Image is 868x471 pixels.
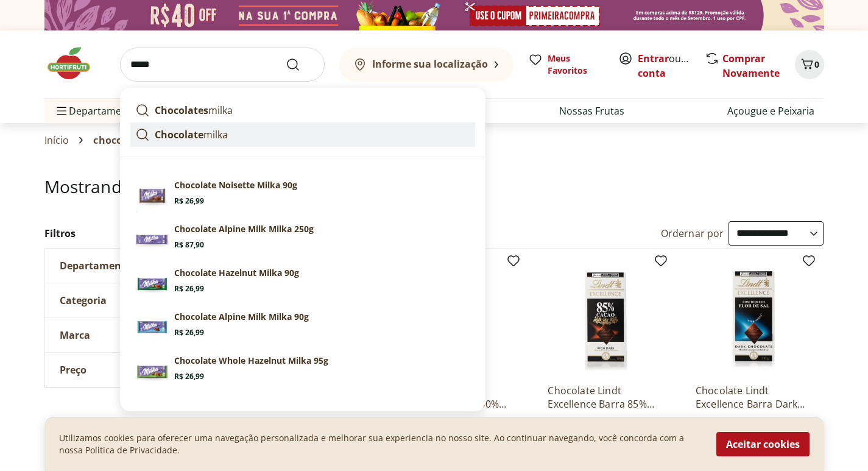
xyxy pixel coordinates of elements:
[44,45,105,82] img: Hortifruti
[44,221,228,246] h2: Filtros
[155,127,228,142] p: milka
[696,384,811,411] a: Chocolate Lindt Excellence Barra Dark Flor de Sal 100g
[174,311,309,323] p: Chocolate Alpine Milk Milka 90g
[60,260,132,272] span: Departamento
[130,218,475,262] a: Chocolate Alpine Milk Milka 250gChocolate Alpine Milk Milka 250gR$ 87,90
[155,104,208,117] strong: Chocolates
[286,57,315,72] button: Submit Search
[93,135,171,146] span: chocolate barra
[548,258,663,374] img: Chocolate Lindt Excellence Barra 85% Dark 100g
[638,51,692,80] span: ou
[45,249,228,283] button: Departamento
[135,223,169,257] img: Chocolate Alpine Milk Milka 250g
[661,227,724,240] label: Ordernar por
[696,258,811,374] img: Chocolate Lindt Excellence Barra Dark Flor de Sal 100g
[174,328,204,338] span: R$ 26,99
[60,329,90,341] span: Marca
[174,196,204,206] span: R$ 26,99
[120,48,325,82] input: search
[45,283,228,317] button: Categoria
[795,50,824,79] button: Carrinho
[135,311,169,345] img: Chocolate Alpine Milk Milka 90g
[339,48,513,82] button: Informe sua localização
[135,267,169,301] img: Chocolate Hazelnut Milka 90g
[548,52,604,77] span: Meus Favoritos
[135,179,169,213] img: Chocolate Noisette Milka 90g
[135,355,169,389] img: Chocolate Whole Hazelnut Milka 95g
[174,267,299,279] p: Chocolate Hazelnut Milka 90g
[174,355,328,367] p: Chocolate Whole Hazelnut Milka 95g
[548,384,663,411] a: Chocolate Lindt Excellence Barra 85% Dark 100g
[155,128,203,141] strong: Chocolate
[44,135,69,146] a: Início
[130,174,475,218] a: Chocolate Noisette Milka 90gChocolate Noisette Milka 90gR$ 26,99
[174,223,314,235] p: Chocolate Alpine Milk Milka 250g
[372,57,488,71] b: Informe sua localização
[60,364,86,376] span: Preço
[130,262,475,306] a: Chocolate Hazelnut Milka 90gChocolate Hazelnut Milka 90gR$ 26,99
[528,52,604,77] a: Meus Favoritos
[722,52,780,80] a: Comprar Novamente
[130,98,475,122] a: Chocolatesmilka
[174,240,204,250] span: R$ 87,90
[727,104,814,118] a: Açougue e Peixaria
[44,177,824,196] h1: Mostrando resultados para:
[60,294,107,306] span: Categoria
[638,52,669,65] a: Entrar
[54,96,142,126] span: Departamentos
[45,353,228,387] button: Preço
[130,350,475,394] a: Chocolate Whole Hazelnut Milka 95gChocolate Whole Hazelnut Milka 95gR$ 26,99
[638,52,705,80] a: Criar conta
[559,104,624,118] a: Nossas Frutas
[716,432,810,456] button: Aceitar cookies
[174,179,297,191] p: Chocolate Noisette Milka 90g
[130,122,475,147] a: Chocolatemilka
[54,96,69,126] button: Menu
[130,306,475,350] a: Chocolate Alpine Milk Milka 90gChocolate Alpine Milk Milka 90gR$ 26,99
[59,432,702,456] p: Utilizamos cookies para oferecer uma navegação personalizada e melhorar sua experiencia no nosso ...
[155,103,233,118] p: milka
[174,372,204,381] span: R$ 26,99
[45,318,228,352] button: Marca
[814,58,819,70] span: 0
[174,284,204,294] span: R$ 26,99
